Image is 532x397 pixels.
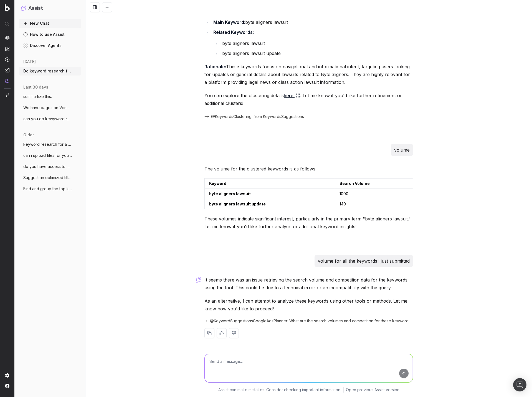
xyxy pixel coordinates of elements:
[19,103,81,112] button: We have pages on Venmo and CashApp refer
[284,92,300,99] a: here
[513,378,526,391] div: Open Intercom Messenger
[19,19,81,28] button: New Chat
[205,179,335,189] td: Keyword
[204,92,413,107] p: You can explore the clustering details . Let me know if you'd like further refinement or addition...
[19,173,81,182] button: Suggest an optimized title and descripti
[19,114,81,123] button: can you do kewyword research for this pa
[204,63,413,86] p: These keywords focus on navigational and informational intent, targeting users looking for update...
[5,79,9,83] img: Assist
[221,39,413,47] li: byte aligners lawsuit
[19,67,81,76] button: Do keyword research for a lawsuit invest
[19,41,81,50] a: Discover Agents
[23,175,72,180] span: Suggest an optimized title and descripti
[5,384,9,388] img: My account
[335,199,413,209] td: 140
[23,142,72,147] span: keyword research for a page about a mass
[19,140,81,149] button: keyword research for a page about a mass
[5,46,9,51] img: Intelligence
[209,191,251,196] strong: byte aligners lawsuit
[210,318,413,324] span: @KeywordSuggestionsGoogleAdsPlanner: What are the search volumes and competition for these keywor...
[23,68,72,74] span: Do keyword research for a lawsuit invest
[394,146,410,154] p: volume
[212,18,413,26] li: byte aligners lawsuit
[23,186,72,192] span: Find and group the top keywords for acco
[196,277,201,283] img: Botify assist logo
[23,84,48,90] span: last 30 days
[23,59,36,64] span: [DATE]
[204,297,413,313] p: As an alternative, I can attempt to analyze these keywords using other tools or methods. Let me k...
[221,49,413,57] li: byte aligners lawsuit update
[204,114,304,119] button: @KeywordsClustering: from KeywordsSuggestions
[204,215,413,230] p: These volumes indicate significant interest, particularly in the primary term "byte aligners laws...
[318,257,410,265] p: volume for all the keywords i just submitted
[6,93,9,97] img: Switch project
[335,179,413,189] td: Search Volume
[213,19,245,25] strong: Main Keyword:
[5,36,9,40] img: Analytics
[204,276,413,292] p: It seems there was an issue retrieving the search volume and competition data for the keywords us...
[5,373,9,378] img: Setting
[213,29,254,35] strong: Related Keywords:
[23,153,72,158] span: can i upload files for you to analyze
[23,132,34,138] span: older
[23,94,52,99] span: summartize this:
[204,165,413,173] p: The volume for the clustered keywords is as follows:
[28,4,43,12] h1: Assist
[19,162,81,171] button: do you have access to my SEM Rush data
[23,164,72,169] span: do you have access to my SEM Rush data
[5,57,9,62] img: Activation
[218,387,341,393] p: Assist can make mistakes. Consider checking important information.
[21,4,79,12] button: Assist
[211,114,304,119] span: @KeywordsClustering: from KeywordsSuggestions
[5,68,9,72] img: Studio
[19,30,81,39] a: How to use Assist
[5,4,10,11] img: Botify logo
[19,92,81,101] button: summartize this:
[204,64,226,69] strong: Rationale:
[346,387,399,393] a: Open previous Assist version
[335,189,413,199] td: 1000
[209,202,266,206] strong: byte aligners lawsuit update
[19,151,81,160] button: can i upload files for you to analyze
[19,184,81,193] button: Find and group the top keywords for acco
[23,116,72,122] span: can you do kewyword research for this pa
[23,105,72,110] span: We have pages on Venmo and CashApp refer
[21,6,26,11] img: Assist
